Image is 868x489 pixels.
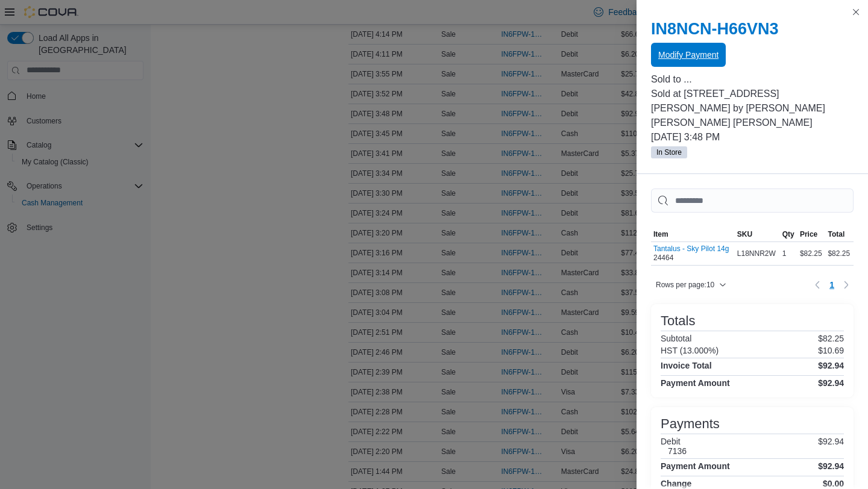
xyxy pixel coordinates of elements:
button: Qty [780,227,797,241]
input: This is a search bar. As you type, the results lower in the page will automatically filter. [651,188,854,213]
button: SKU [735,227,780,241]
button: Close this dialog [849,5,863,19]
p: Sold to ... [651,72,854,87]
p: [DATE] 3:48 PM [651,130,854,145]
span: Total [828,229,844,239]
div: $82.25 [797,246,826,261]
h4: Payment Amount [661,378,730,388]
span: 1 [829,279,834,291]
h4: Change [661,479,691,488]
p: $92.94 [818,437,844,456]
button: Rows per page:10 [651,278,731,292]
span: In Store [656,147,682,158]
h3: Payments [661,417,720,431]
h4: $92.94 [818,461,844,471]
h4: $92.94 [818,361,844,370]
span: L18NNR2W [737,249,776,258]
span: SKU [737,229,752,239]
button: Item [651,227,735,241]
span: Qty [782,229,794,239]
h4: Payment Amount [661,461,730,471]
h2: IN8NCN-H66VN3 [651,19,854,39]
span: Modify Payment [658,49,719,61]
button: Modify Payment [651,43,726,67]
span: In Store [651,146,687,158]
button: Price [797,227,826,241]
h4: Invoice Total [661,361,712,370]
h6: HST (13.000%) [661,346,719,355]
button: Page 1 of 1 [825,275,839,294]
div: 1 [780,246,797,261]
p: Sold at [STREET_ADDRESS][PERSON_NAME] by [PERSON_NAME] [PERSON_NAME] [PERSON_NAME] [651,87,854,130]
span: Rows per page : 10 [656,280,714,290]
nav: Pagination for table: MemoryTable from EuiInMemoryTable [810,275,854,294]
h6: 7136 [668,446,687,456]
p: $82.25 [818,334,844,343]
div: 24464 [653,244,729,263]
h4: $0.00 [823,479,844,488]
ul: Pagination for table: MemoryTable from EuiInMemoryTable [825,275,839,294]
span: Item [653,229,668,239]
h3: Totals [661,314,695,328]
div: $82.25 [825,246,854,261]
button: Tantalus - Sky Pilot 14g [653,244,729,253]
button: Total [825,227,854,241]
span: Price [800,229,817,239]
p: $10.69 [818,346,844,355]
button: Previous page [810,278,825,292]
h6: Subtotal [661,334,691,343]
h6: Debit [661,437,687,446]
h4: $92.94 [818,378,844,388]
button: Next page [839,278,854,292]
